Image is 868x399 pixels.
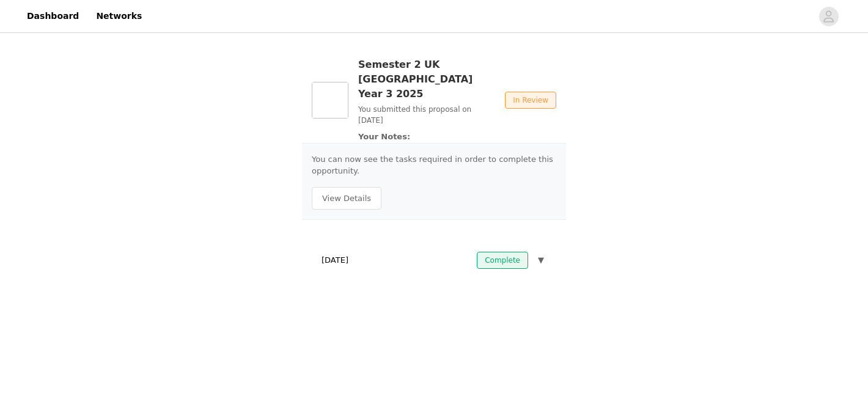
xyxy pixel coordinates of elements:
[823,7,834,26] div: avatar
[89,2,149,30] a: Networks
[312,187,381,210] button: View Details
[358,104,495,126] p: You submitted this proposal on [DATE]
[535,252,546,269] button: ▼
[538,254,544,266] span: ▼
[358,131,495,143] p: Your Notes:
[312,82,348,119] img: Semester 2 UK White Fox University Year 3 2025
[312,153,556,177] p: You can now see the tasks required in order to complete this opportunity.
[20,2,86,30] a: Dashboard
[358,57,495,101] h3: Semester 2 UK [GEOGRAPHIC_DATA] Year 3 2025
[505,92,556,109] span: In Review
[312,247,556,274] div: [DATE]
[477,252,528,269] span: Complete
